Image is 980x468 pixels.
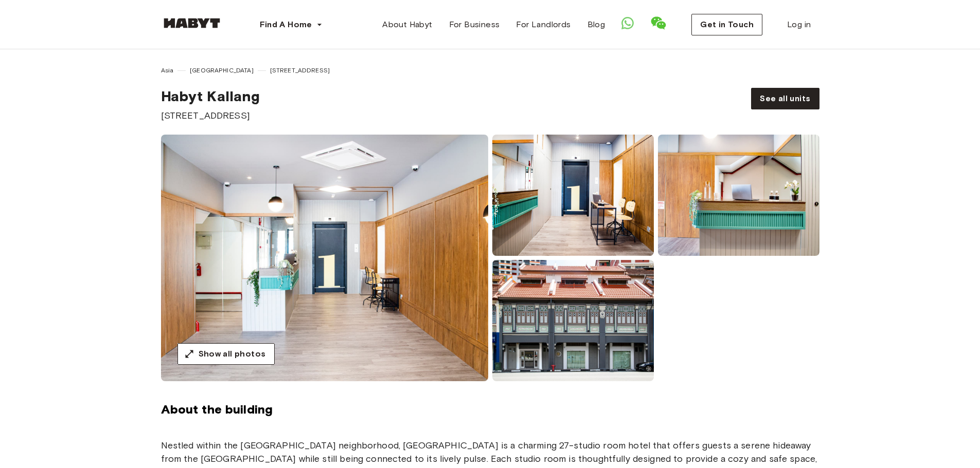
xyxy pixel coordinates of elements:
a: For Landlords [508,14,579,35]
span: [STREET_ADDRESS] [161,109,260,122]
span: [STREET_ADDRESS] [270,66,330,75]
span: About Habyt [382,18,432,31]
span: Find A Home [260,18,312,31]
a: About Habyt [374,14,440,35]
a: Show WeChat QR Code [650,15,667,35]
button: Show all photos [177,343,275,365]
span: For Landlords [516,18,571,31]
span: Asia [161,66,174,75]
img: room-image [658,135,819,256]
span: Habyt Kallang [161,87,260,105]
a: See all units [751,88,819,109]
span: [GEOGRAPHIC_DATA] [190,66,254,75]
img: room-image [492,135,654,256]
a: Log in [779,14,819,35]
span: Blog [587,18,605,31]
img: room-image [161,135,488,381]
span: About the building [161,402,819,417]
button: Find A Home [252,14,331,35]
span: Get in Touch [700,18,754,31]
span: For Business [449,18,500,31]
span: Show all photos [199,348,266,360]
a: Open WhatsApp [621,17,634,33]
a: Blog [579,14,614,35]
button: Get in Touch [691,14,762,35]
img: room-image [492,260,654,381]
img: Habyt [161,18,223,28]
span: Log in [787,18,811,31]
span: See all units [760,92,810,105]
a: For Business [441,14,508,35]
